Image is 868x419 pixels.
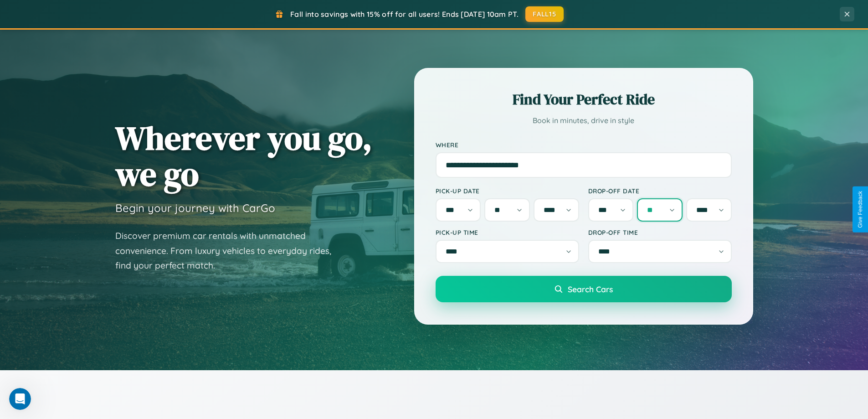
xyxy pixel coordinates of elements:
h1: Wherever you go, we go [115,120,372,192]
label: Drop-off Date [588,187,732,195]
iframe: Intercom live chat [9,388,31,410]
h2: Find Your Perfect Ride [436,89,732,109]
p: Discover premium car rentals with unmatched convenience. From luxury vehicles to everyday rides, ... [115,228,343,273]
button: Search Cars [436,276,732,302]
span: Fall into savings with 15% off for all users! Ends [DATE] 10am PT. [290,10,519,19]
div: Give Feedback [857,191,863,228]
button: FALL15 [525,6,564,22]
label: Pick-up Date [436,187,579,195]
span: Search Cars [568,284,613,294]
label: Where [436,141,732,149]
p: Book in minutes, drive in style [436,114,732,127]
label: Drop-off Time [588,228,732,236]
label: Pick-up Time [436,228,579,236]
h3: Begin your journey with CarGo [115,201,275,215]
